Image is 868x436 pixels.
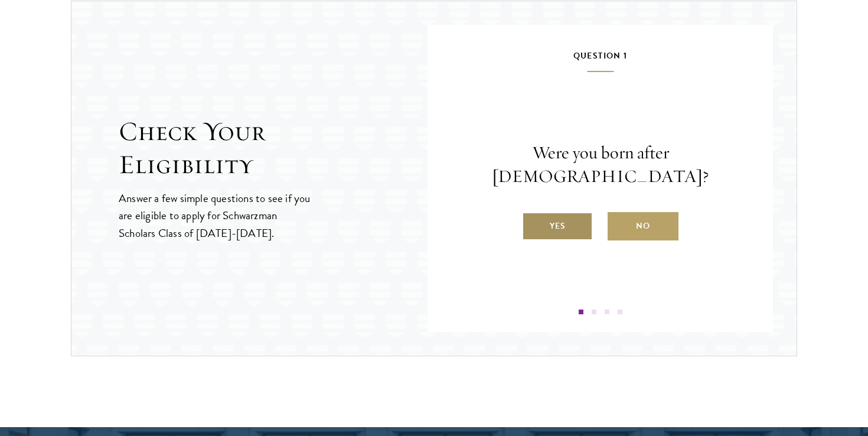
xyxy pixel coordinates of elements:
[463,141,738,188] p: Were you born after [DEMOGRAPHIC_DATA]?
[119,115,428,181] h2: Check Your Eligibility
[119,190,312,241] p: Answer a few simple questions to see if you are eligible to apply for Schwarzman Scholars Class o...
[608,212,678,240] label: No
[463,48,738,72] h5: Question 1
[522,212,593,240] label: Yes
